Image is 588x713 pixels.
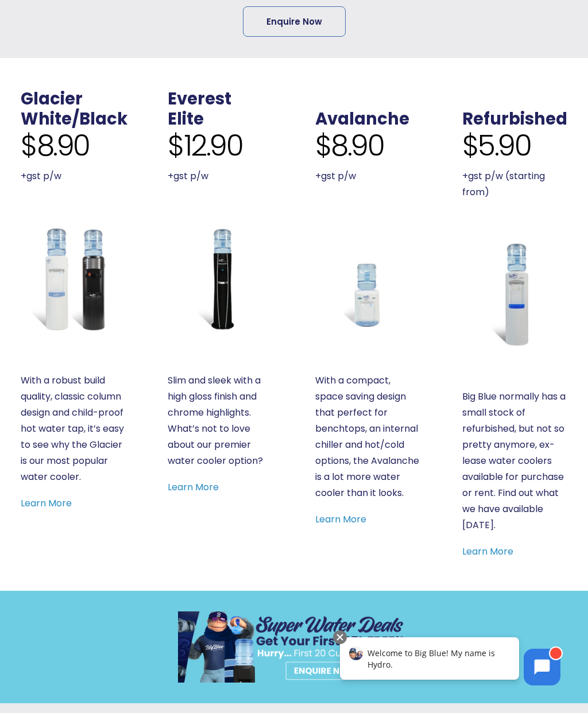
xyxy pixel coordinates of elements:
[21,129,90,163] span: $8.90
[328,628,572,697] iframe: Chatbot
[315,373,420,501] p: With a compact, space saving design that perfect for benchtops, an internal chiller and hot/cold ...
[462,107,567,130] a: Refurbished
[315,129,384,163] span: $8.90
[462,389,567,533] p: Big Blue normally has a small stock of refurbished, but not so pretty anymore, ex-lease water coo...
[315,87,320,110] span: .
[168,373,273,469] p: Slim and sleek with a high gloss finish and chrome highlights. What’s not to love about our premi...
[21,497,72,510] a: Learn More
[21,87,83,110] a: Glacier
[462,129,531,163] span: $5.90
[168,87,231,110] a: Everest
[315,513,366,526] a: Learn More
[21,226,126,331] a: Glacier White or Black
[21,373,126,485] p: With a robust build quality, classic column design and child-proof hot water tap, it’s easy to se...
[21,107,127,130] a: White/Black
[315,226,420,331] a: Benchtop Avalanche
[168,129,242,163] span: $12.90
[462,168,567,200] p: +gst p/w (starting from)
[168,226,273,331] a: Everest Elite
[168,168,273,184] p: +gst p/w
[462,87,467,110] span: .
[21,168,126,184] p: +gst p/w
[462,545,513,558] a: Learn More
[462,242,567,347] a: Refurbished
[315,168,420,184] p: +gst p/w
[243,6,346,37] a: Enquire Now
[168,107,204,130] a: Elite
[178,611,410,683] a: WINTER DEAL
[315,107,409,130] a: Avalanche
[168,480,219,494] a: Learn More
